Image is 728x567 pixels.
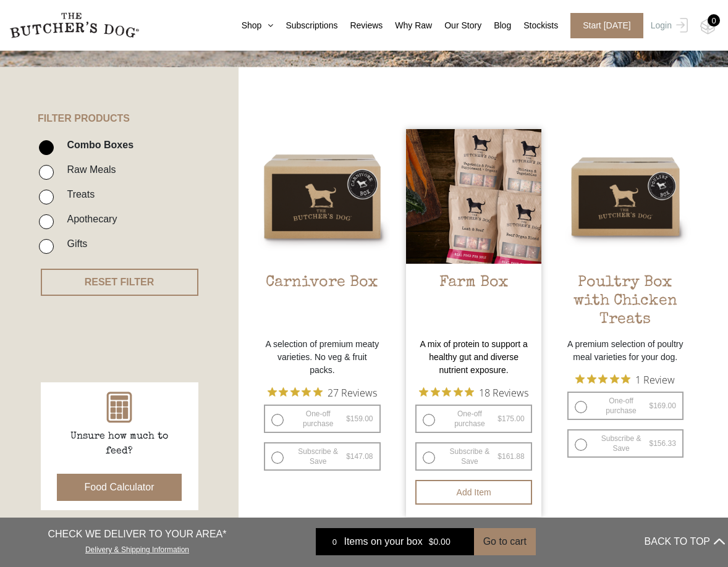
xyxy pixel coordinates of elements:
[57,474,182,501] button: Food Calculator
[432,19,481,32] a: Our Story
[567,392,684,420] label: One-off purchase
[415,442,531,471] label: Subscribe & Save
[57,429,181,459] p: Unsure how much to feed?
[648,13,688,38] a: Login
[344,534,422,549] span: Items on your box
[255,129,389,264] img: Carnivore Box
[558,338,693,364] p: A premium selection of poultry meal varieties for your dog.
[415,405,531,433] label: One-off purchase
[558,13,648,38] a: Start [DATE]
[708,14,720,27] div: 0
[316,528,473,555] a: 0 Items on your box $0.00
[325,535,344,548] div: 0
[419,383,528,401] button: Rated 4.9 out of 5 stars from 18 reviews. Jump to reviews.
[649,439,653,448] span: $
[558,129,693,332] a: Poultry Box with Chicken TreatsPoultry Box with Chicken Treats
[481,19,511,32] a: Blog
[61,211,117,227] label: Apothecary
[497,452,524,461] bdi: 161.88
[635,370,675,388] span: 1 Review
[229,19,274,32] a: Shop
[48,527,227,542] p: CHECK WE DELIVER TO YOUR AREA*
[406,129,541,332] a: Farm Box
[511,19,558,32] a: Stockists
[497,414,524,423] bdi: 175.00
[273,19,337,32] a: Subscriptions
[328,383,377,401] span: 27 Reviews
[497,414,502,423] span: $
[497,452,502,461] span: $
[474,528,536,555] button: Go to cart
[406,274,541,332] h2: Farm Box
[61,161,116,178] label: Raw Meals
[61,235,87,252] label: Gifts
[61,186,95,203] label: Treats
[346,414,373,423] bdi: 159.00
[479,383,528,401] span: 18 Reviews
[255,338,389,377] p: A selection of premium meaty varieties. No veg & fruit packs.
[61,136,133,153] label: Combo Boxes
[649,439,675,448] bdi: 156.33
[700,19,716,35] img: TBD_Cart-Empty.png
[268,383,377,401] button: Rated 4.9 out of 5 stars from 27 reviews. Jump to reviews.
[255,274,389,332] h2: Carnivore Box
[346,452,373,461] bdi: 147.08
[346,414,350,423] span: $
[41,269,198,296] button: RESET FILTER
[383,19,432,32] a: Why Raw
[558,129,693,264] img: Poultry Box with Chicken Treats
[85,542,189,554] a: Delivery & Shipping Information
[429,537,434,547] span: $
[346,452,350,461] span: $
[645,527,725,556] button: BACK TO TOP
[337,19,383,32] a: Reviews
[255,129,389,332] a: Carnivore BoxCarnivore Box
[567,429,684,458] label: Subscribe & Save
[429,537,451,547] bdi: 0.00
[575,370,675,388] button: Rated 5 out of 5 stars from 1 reviews. Jump to reviews.
[558,274,693,332] h2: Poultry Box with Chicken Treats
[649,401,653,410] span: $
[264,442,380,471] label: Subscribe & Save
[649,401,675,410] bdi: 169.00
[264,405,380,433] label: One-off purchase
[570,13,643,38] span: Start [DATE]
[406,338,541,377] p: A mix of protein to support a healthy gut and diverse nutrient exposure.
[415,480,531,505] button: Add item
